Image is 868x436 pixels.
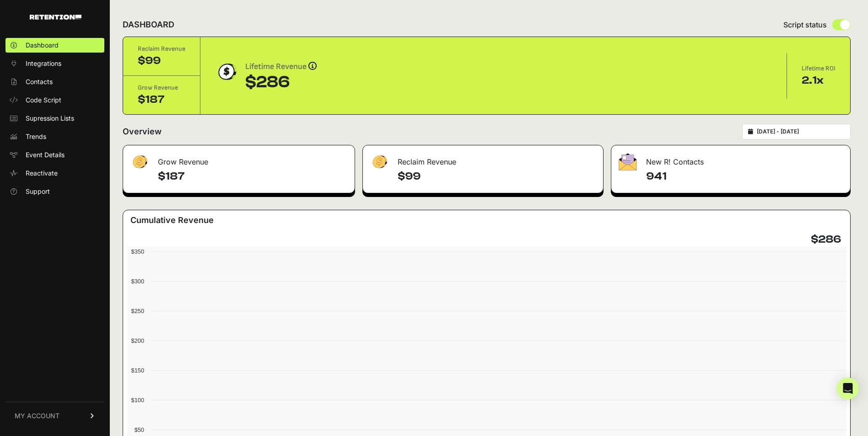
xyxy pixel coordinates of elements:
span: Dashboard [26,41,59,50]
div: Lifetime ROI [802,64,836,73]
h4: $187 [158,169,347,184]
img: Retention.com [30,15,81,20]
div: $99 [138,53,185,68]
a: MY ACCOUNT [5,402,104,430]
img: dollar-coin-05c43ed7efb7bc0c12610022525b4bbbb207c7efeef5aecc26f025e68dcafac9.png [215,60,238,83]
text: $50 [135,426,144,433]
img: fa-envelope-19ae18322b30453b285274b1b8af3d052b27d846a4fbe8435d1a52b978f639a2.png [619,153,637,170]
h2: DASHBOARD [123,18,174,31]
div: Open Intercom Messenger [837,378,859,399]
text: $150 [131,367,144,374]
a: Contacts [5,74,104,89]
span: Code Script [26,96,61,105]
span: Support [26,187,50,196]
span: Script status [783,19,827,30]
span: Contacts [26,77,53,86]
span: Trends [26,132,46,141]
div: $187 [138,92,185,107]
div: Grow Revenue [123,145,355,173]
img: fa-dollar-13500eef13a19c4ab2b9ed9ad552e47b0d9fc28b02b83b90ba0e00f96d6372e9.png [130,153,149,171]
a: Supression Lists [5,111,104,126]
div: Grow Revenue [138,83,185,92]
h3: Cumulative Revenue [130,214,214,227]
div: New R! Contacts [611,145,850,173]
div: $286 [245,73,317,91]
div: Reclaim Revenue [138,44,185,53]
div: Lifetime Revenue [245,60,317,73]
h4: $99 [398,169,595,184]
a: Support [5,184,104,199]
text: $350 [131,248,144,255]
a: Code Script [5,93,104,107]
a: Integrations [5,56,104,71]
h4: $286 [811,232,841,247]
span: Reactivate [26,169,58,178]
span: Integrations [26,59,61,68]
a: Dashboard [5,38,104,53]
span: Event Details [26,150,65,160]
div: 2.1x [802,73,836,88]
span: MY ACCOUNT [15,411,59,420]
text: $100 [131,397,144,404]
div: Reclaim Revenue [363,145,603,173]
text: $250 [131,308,144,314]
text: $300 [131,278,144,285]
img: fa-dollar-13500eef13a19c4ab2b9ed9ad552e47b0d9fc28b02b83b90ba0e00f96d6372e9.png [370,153,388,171]
a: Reactivate [5,166,104,181]
a: Trends [5,129,104,144]
span: Supression Lists [26,114,74,123]
h4: 941 [646,169,843,184]
h2: Overview [123,125,162,138]
a: Event Details [5,148,104,162]
text: $200 [131,337,144,344]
